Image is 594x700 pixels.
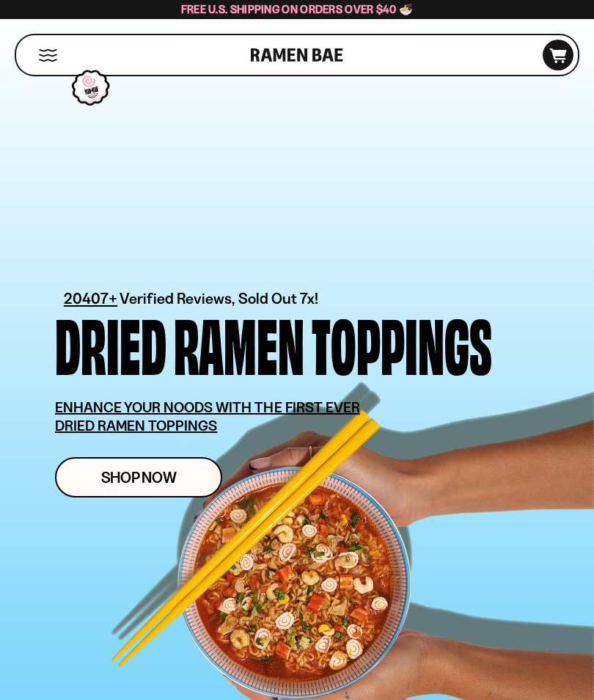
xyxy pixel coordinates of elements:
button: Mobile Menu Trigger [38,49,58,62]
span: 20407+ [64,287,117,310]
span: Shop Now [101,470,177,485]
div: Toppings [312,310,492,376]
span: Verified Reviews, Sold Out 7x! [120,289,318,307]
div: Dried [55,310,166,376]
span: Free U.S. Shipping on Orders over $40 🍜 [181,2,414,16]
u: ENHANCE YOUR NOODS WITH THE FIRST EVER DRIED RAMEN TOPPINGS [55,398,360,434]
a: Shop Now [55,457,222,497]
div: Ramen [174,310,304,376]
